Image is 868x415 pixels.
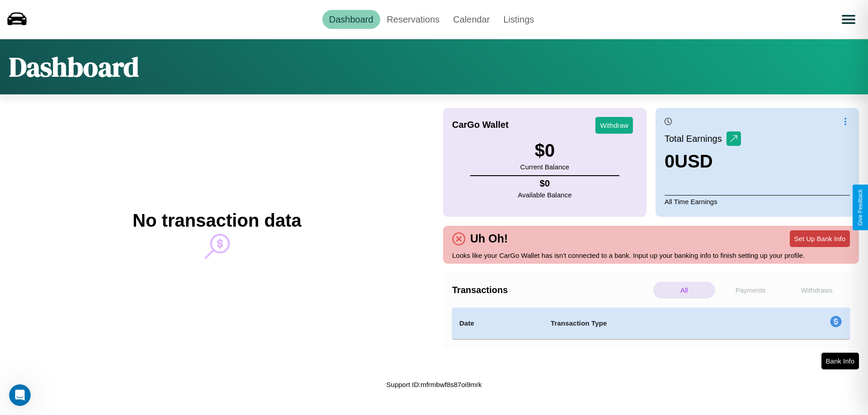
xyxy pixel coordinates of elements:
[466,232,512,245] h4: Uh Oh!
[790,230,850,247] button: Set Up Bank Info
[857,189,863,226] div: Give Feedback
[459,318,536,329] h4: Date
[518,189,572,201] p: Available Balance
[720,282,782,298] p: Payments
[380,10,447,29] a: Reservations
[452,120,509,130] h4: CarGo Wallet
[452,249,850,261] p: Looks like your CarGo Wallet has isn't connected to a bank. Input up your banking info to finish ...
[452,308,850,339] table: simple table
[595,117,633,134] button: Withdraw
[9,48,139,85] h1: Dashboard
[821,353,859,369] button: Bank Info
[387,378,482,391] p: Support ID: mfrmbwf8s87oi9mrk
[9,384,31,406] iframe: Intercom live chat
[653,282,715,298] p: All
[551,318,756,329] h4: Transaction Type
[132,210,301,231] h2: No transaction data
[520,161,569,173] p: Current Balance
[452,285,651,295] h4: Transactions
[665,151,741,172] h3: 0 USD
[518,178,572,189] h4: $ 0
[836,7,861,32] button: Open menu
[496,10,541,29] a: Listings
[665,195,850,208] p: All Time Earnings
[322,10,380,29] a: Dashboard
[446,10,496,29] a: Calendar
[786,282,848,298] p: Withdraws
[520,140,569,161] h3: $ 0
[665,131,726,147] p: Total Earnings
